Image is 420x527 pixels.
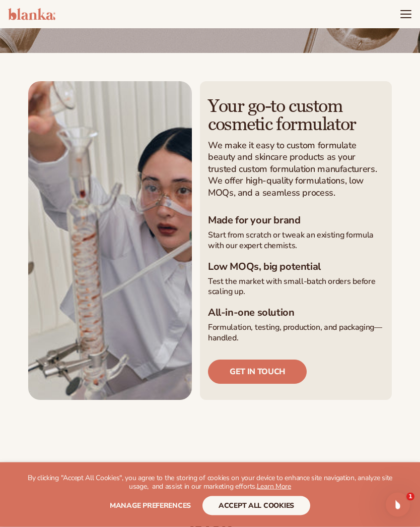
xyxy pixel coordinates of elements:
a: Get in touch [208,360,307,384]
p: Start from scratch or tweak an existing formula with our expert chemists. [208,230,384,252]
h3: Made for your brand [208,215,384,226]
h3: Low MOQs, big potential [208,262,384,273]
a: Learn More [257,482,291,491]
p: We make it easy to custom formulate beauty and skincare products as your trusted custom formulati... [208,140,384,199]
img: Female scientist in chemistry lab. [28,82,192,400]
img: logo [8,8,55,20]
summary: Menu [400,8,412,20]
h3: All-in-one solution [208,308,384,319]
h1: Your go-to custom cosmetic formulator [208,98,384,134]
p: By clicking "Accept All Cookies", you agree to the storing of cookies on your device to enhance s... [20,474,400,491]
span: Manage preferences [110,501,191,510]
button: Manage preferences [110,496,191,515]
span: 1 [406,493,414,501]
button: accept all cookies [202,496,310,515]
p: Formulation, testing, production, and packaging—handled. [208,323,384,344]
iframe: Intercom live chat [386,493,410,517]
p: Test the market with small-batch orders before scaling up. [208,277,384,298]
